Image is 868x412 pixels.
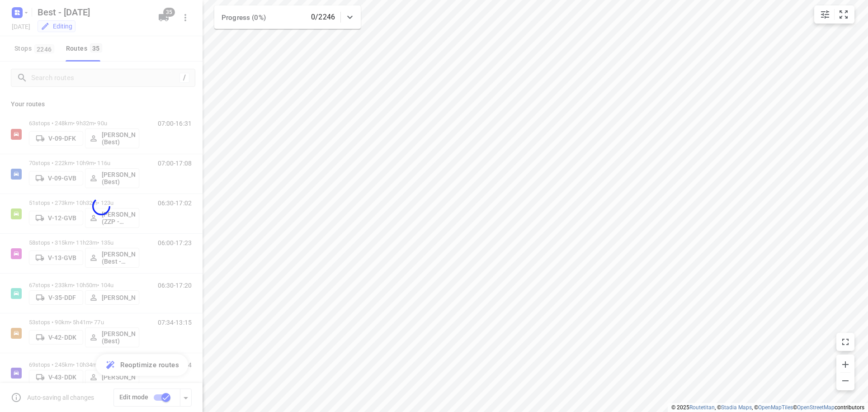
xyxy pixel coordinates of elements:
li: © 2025 , © , © © contributors [671,404,864,411]
a: OpenStreetMap [797,404,835,411]
p: 0/2246 [311,12,335,23]
a: Routetitan [689,404,715,411]
button: Fit zoom [835,5,853,24]
a: Stadia Maps [721,404,752,411]
span: Progress (0%) [222,14,266,22]
div: small contained button group [814,5,854,24]
button: Map settings [816,5,834,24]
div: Progress (0%)0/2246 [214,5,361,29]
a: OpenMapTiles [758,404,793,411]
